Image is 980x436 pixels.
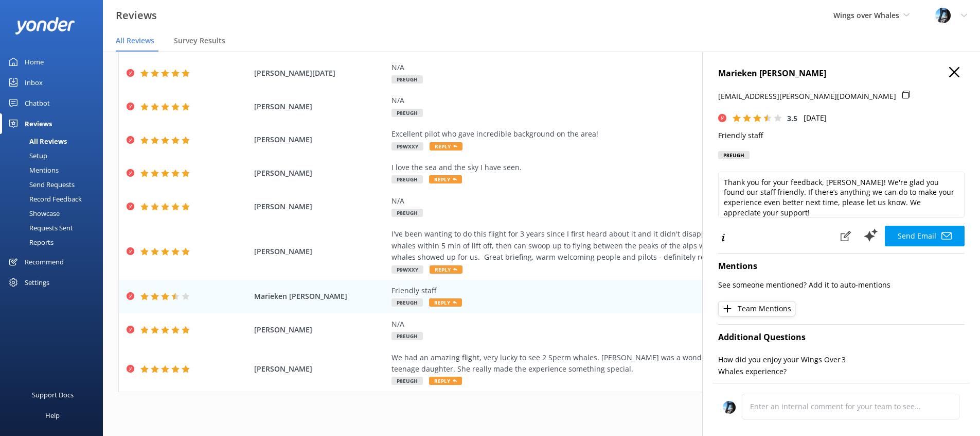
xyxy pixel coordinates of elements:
div: We had an amazing flight, very lucky to see 2 Sperm whales. [PERSON_NAME] was a wonderful pilot a... [391,352,860,375]
div: Settings [25,272,49,293]
span: Reply [430,142,462,150]
div: N/A [391,318,860,330]
span: Reply [430,265,462,274]
span: Reply [429,377,462,385]
div: All Reviews [6,134,67,148]
p: See someone mentioned? Add it to auto-mentions [718,279,965,291]
div: Setup [6,148,47,163]
div: Support Docs [32,384,74,405]
div: Recommend [25,251,64,272]
button: Send Email [885,226,965,246]
a: Send Requests [6,177,103,192]
span: [PERSON_NAME] [254,167,387,179]
div: Showcase [6,206,60,221]
a: Mentions [6,163,103,177]
span: P8EUGH [391,75,423,83]
div: Reports [6,235,54,249]
span: Reply [429,175,462,183]
img: 145-1635463833.jpg [723,401,736,414]
span: All Reviews [116,36,154,46]
p: Friendly staff [718,130,965,141]
h3: Reviews [116,7,157,24]
button: Close [949,67,959,78]
div: P8EUGH [718,151,750,159]
div: I've been wanting to do this flight for 3 years since I first heard about it and it didn't disapp... [391,228,860,263]
span: [PERSON_NAME] [254,363,387,375]
a: Record Feedback [6,192,103,206]
div: Excellent pilot who gave incredible background on the area! [391,128,860,140]
div: Inbox [25,72,43,93]
span: Reply [429,298,462,307]
div: N/A [391,195,860,207]
span: [PERSON_NAME] [254,324,387,336]
span: [PERSON_NAME] [254,246,387,257]
div: Mentions [6,163,59,177]
span: P8EUGH [391,377,423,385]
p: How did you enjoy your Wings Over Whales experience? [718,354,842,377]
a: Reports [6,235,103,249]
span: Wings over Whales [833,10,899,20]
span: P8EUGH [391,332,423,340]
textarea: Thank you for your feedback, [PERSON_NAME]! We're glad you found our staff friendly. If there’s a... [718,172,965,218]
div: N/A [391,62,860,73]
span: P8EUGH [391,298,423,307]
div: Help [45,405,60,426]
span: P8EUGH [391,109,423,117]
div: N/A [391,95,860,106]
span: Marieken [PERSON_NAME] [254,291,387,302]
p: [DATE] [804,112,827,124]
div: Reviews [25,113,52,134]
span: Survey Results [174,36,225,46]
p: 3 [842,354,965,365]
div: Chatbot [25,93,50,113]
button: Team Mentions [718,301,795,316]
img: yonder-white-logo.png [15,17,75,34]
div: Friendly staff [391,285,860,296]
a: Requests Sent [6,221,103,235]
span: [PERSON_NAME] [254,101,387,112]
div: Send Requests [6,177,75,192]
h4: Mentions [718,260,965,273]
a: Setup [6,148,103,163]
h4: Additional Questions [718,331,965,344]
h4: Marieken [PERSON_NAME] [718,67,965,80]
div: Requests Sent [6,221,73,235]
span: 3.5 [787,113,797,123]
img: 145-1635463833.jpg [935,8,951,23]
span: [PERSON_NAME] [254,201,387,212]
span: P9WXXY [391,265,423,274]
span: P8EUGH [391,175,423,183]
p: [EMAIL_ADDRESS][PERSON_NAME][DOMAIN_NAME] [718,91,896,102]
a: All Reviews [6,134,103,148]
span: P9WXXY [391,142,423,150]
span: [PERSON_NAME] [254,134,387,145]
div: I love the sea and the sky I have seen. [391,162,860,173]
div: Home [25,52,44,72]
span: P8EUGH [391,209,423,217]
span: [PERSON_NAME][DATE] [254,68,387,79]
a: Showcase [6,206,103,221]
div: Record Feedback [6,192,82,206]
